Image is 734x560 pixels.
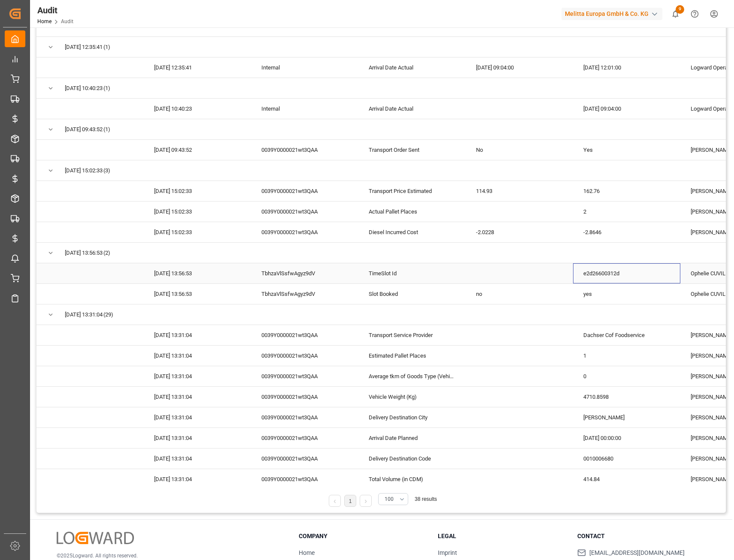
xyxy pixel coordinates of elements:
[144,387,251,407] div: [DATE] 13:31:04
[344,495,356,507] li: 1
[251,181,358,201] div: 0039Y0000021wt3QAA
[438,549,457,556] a: Imprint
[573,57,680,78] div: [DATE] 12:01:00
[573,222,680,242] div: -2.8646
[589,548,685,557] span: [EMAIL_ADDRESS][DOMAIN_NAME]
[144,181,251,201] div: [DATE] 15:02:33
[358,469,466,489] div: Total Volume (in CDM)
[144,449,251,469] div: [DATE] 13:31:04
[561,6,666,22] button: Melitta Europa GmbH & Co. KG
[358,407,466,428] div: Delivery Destination City
[358,387,466,407] div: Vehicle Weight (Kg)
[358,222,466,242] div: Diesel Incurred Cost
[251,346,358,366] div: 0039Y0000021wt3QAA
[299,549,315,556] a: Home
[103,120,110,139] span: (1)
[57,532,134,544] img: Logward Logo
[360,495,372,507] li: Next Page
[676,5,684,14] span: 9
[144,325,251,345] div: [DATE] 13:31:04
[251,284,358,304] div: TbhzaVlSsfwAgyz9dV
[329,495,341,507] li: Previous Page
[466,57,573,78] div: [DATE] 09:04:00
[65,120,103,139] span: [DATE] 09:43:52
[466,222,573,242] div: -2.0228
[573,202,680,222] div: 2
[65,243,103,263] span: [DATE] 13:56:53
[466,284,573,304] div: no
[144,202,251,222] div: [DATE] 15:02:33
[358,202,466,222] div: Actual Pallet Places
[358,57,466,78] div: Arrival Date Actual
[57,552,277,560] p: © 2025 Logward. All rights reserved.
[251,140,358,160] div: 0039Y0000021wt3QAA
[251,57,358,78] div: Internal
[251,325,358,345] div: 0039Y0000021wt3QAA
[251,469,358,489] div: 0039Y0000021wt3QAA
[573,407,680,428] div: [PERSON_NAME]
[685,4,704,24] button: Help Center
[251,407,358,428] div: 0039Y0000021wt3QAA
[144,263,251,283] div: [DATE] 13:56:53
[358,99,466,119] div: Arrival Date Actual
[65,161,103,181] span: [DATE] 15:02:33
[358,181,466,201] div: Transport Price Estimated
[358,346,466,366] div: Estimated Pallet Places
[144,428,251,448] div: [DATE] 13:31:04
[573,140,680,160] div: Yes
[358,428,466,448] div: Arrival Date Planned
[573,284,680,304] div: yes
[573,181,680,201] div: 162.76
[144,57,251,78] div: [DATE] 12:35:41
[65,305,103,325] span: [DATE] 13:31:04
[438,532,566,541] h3: Legal
[573,469,680,489] div: 414.84
[666,4,685,24] button: show 9 new notifications
[573,387,680,407] div: 4710.8598
[251,202,358,222] div: 0039Y0000021wt3QAA
[573,428,680,448] div: [DATE] 00:00:00
[144,284,251,304] div: [DATE] 13:56:53
[573,366,680,386] div: 0
[358,366,466,386] div: Average tkm of Goods Type (Vehicle Weight)
[577,532,706,541] h3: Contact
[144,366,251,386] div: [DATE] 13:31:04
[65,78,103,98] span: [DATE] 10:40:23
[144,99,251,119] div: [DATE] 10:40:23
[251,263,358,283] div: TbhzaVlSsfwAgyz9dV
[358,263,466,283] div: TimeSlot Id
[144,222,251,242] div: [DATE] 15:02:33
[299,532,427,541] h3: Company
[144,140,251,160] div: [DATE] 09:43:52
[144,469,251,489] div: [DATE] 13:31:04
[573,449,680,469] div: 0010006680
[251,449,358,469] div: 0039Y0000021wt3QAA
[358,140,466,160] div: Transport Order Sent
[573,263,680,283] div: e2d26600312d
[144,407,251,428] div: [DATE] 13:31:04
[561,8,662,20] div: Melitta Europa GmbH & Co. KG
[415,496,437,502] span: 38 results
[251,387,358,407] div: 0039Y0000021wt3QAA
[103,78,110,98] span: (1)
[37,18,52,24] a: Home
[103,37,110,57] span: (1)
[466,140,573,160] div: No
[251,222,358,242] div: 0039Y0000021wt3QAA
[37,4,73,17] div: Audit
[573,99,680,119] div: [DATE] 09:04:00
[251,366,358,386] div: 0039Y0000021wt3QAA
[466,181,573,201] div: 114.93
[385,495,394,503] span: 100
[65,37,103,57] span: [DATE] 12:35:41
[103,305,113,325] span: (29)
[144,346,251,366] div: [DATE] 13:31:04
[103,243,110,263] span: (2)
[103,161,110,181] span: (3)
[358,449,466,469] div: Delivery Destination Code
[349,498,352,504] a: 1
[573,346,680,366] div: 1
[251,428,358,448] div: 0039Y0000021wt3QAA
